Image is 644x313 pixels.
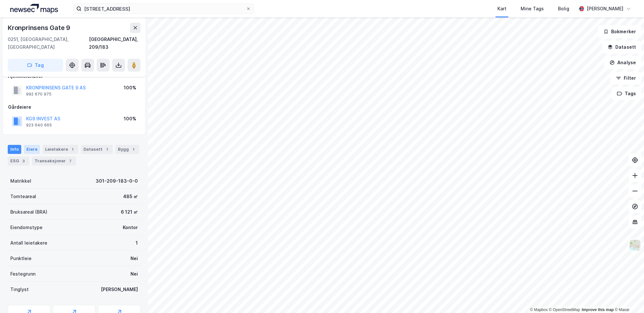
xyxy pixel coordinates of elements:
div: Info [8,145,21,154]
div: 992 670 975 [26,92,52,97]
input: Søk på adresse, matrikkel, gårdeiere, leietakere eller personer [82,4,246,14]
div: Gårdeiere [8,103,140,111]
div: Datasett [81,145,113,154]
div: ESG [8,156,29,166]
img: logo.a4113a55bc3d86da70a041830d287a7e.svg [10,4,58,14]
div: Kart [497,5,506,13]
div: Punktleie [10,255,32,262]
div: 0251, [GEOGRAPHIC_DATA], [GEOGRAPHIC_DATA] [8,35,89,51]
div: Bolig [558,5,569,13]
div: Nei [130,270,138,278]
div: Eiere [24,145,40,154]
div: [PERSON_NAME] [101,286,138,293]
div: 100% [124,84,136,92]
div: Matrikkel [10,177,31,185]
div: [PERSON_NAME] [587,5,623,13]
div: Mine Tags [521,5,544,13]
div: Kronprinsens Gate 9 [8,23,72,33]
a: Improve this map [582,308,614,312]
div: Eiendomstype [10,224,43,231]
div: Nei [130,255,138,262]
div: 7 [67,158,73,164]
div: Antall leietakere [10,239,47,247]
a: OpenStreetMap [549,308,580,312]
div: 923 640 665 [26,123,52,128]
div: Bruksareal (BRA) [10,208,47,216]
div: Tinglyst [10,286,29,293]
iframe: Chat Widget [612,282,644,313]
div: [GEOGRAPHIC_DATA], 209/183 [89,35,140,51]
button: Filter [610,72,641,85]
button: Analyse [604,56,641,69]
div: 1 [104,146,110,153]
div: Bygg [115,145,139,154]
div: 485 ㎡ [123,193,138,200]
div: Transaksjoner [32,156,76,166]
div: Kontrollprogram for chat [612,282,644,313]
div: 6 121 ㎡ [121,208,138,216]
div: 1 [136,239,138,247]
button: Tags [611,87,641,100]
div: Leietakere [43,145,78,154]
a: Mapbox [530,308,548,312]
div: 301-209-183-0-0 [96,177,138,185]
div: 100% [124,115,136,123]
div: Kontor [123,224,138,231]
div: 3 [20,158,27,164]
img: Z [629,239,641,251]
button: Tag [8,59,63,72]
div: Festegrunn [10,270,35,278]
div: Tomteareal [10,193,36,200]
button: Datasett [602,41,641,54]
div: 1 [69,146,76,153]
div: 1 [130,146,137,153]
button: Bokmerker [598,25,641,38]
